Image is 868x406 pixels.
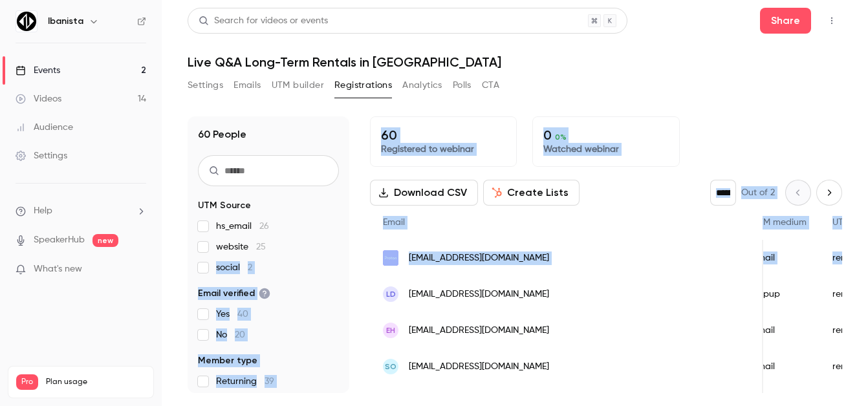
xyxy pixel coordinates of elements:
[386,288,396,300] span: LD
[216,375,274,388] span: Returning
[381,127,506,143] p: 60
[370,180,478,206] button: Download CSV
[216,240,266,253] span: website
[483,180,580,206] button: Create Lists
[198,127,246,142] h1: 60 People
[188,75,223,96] button: Settings
[409,324,549,337] span: [EMAIL_ADDRESS][DOMAIN_NAME]
[741,186,775,199] p: Out of 2
[16,149,67,162] div: Settings
[402,75,442,96] button: Analytics
[16,204,146,218] li: help-dropdown-opener
[92,234,118,247] span: new
[216,308,248,321] span: Yes
[739,348,819,385] div: email
[256,242,266,251] span: 25
[752,218,807,227] span: UTM medium
[453,75,472,96] button: Polls
[760,8,811,34] button: Share
[409,360,549,374] span: [EMAIL_ADDRESS][DOMAIN_NAME]
[409,251,549,265] span: [EMAIL_ADDRESS][DOMAIN_NAME]
[385,361,396,372] span: SO
[237,310,248,319] span: 40
[739,240,819,276] div: email
[216,328,245,341] span: No
[198,354,257,367] span: Member type
[216,261,252,274] span: social
[131,264,146,275] iframe: Noticeable Trigger
[383,250,398,266] img: proton.me
[482,75,499,96] button: CTA
[543,143,668,156] p: Watched webinar
[199,14,328,28] div: Search for videos or events
[34,233,85,247] a: SpeakerHub
[383,218,405,227] span: Email
[198,287,270,300] span: Email verified
[272,75,324,96] button: UTM builder
[265,377,274,386] span: 39
[739,276,819,312] div: popup
[259,222,269,231] span: 26
[34,204,52,218] span: Help
[816,180,842,206] button: Next page
[16,374,38,390] span: Pro
[235,330,245,339] span: 20
[16,92,61,105] div: Videos
[248,263,252,272] span: 2
[216,220,269,233] span: hs_email
[46,377,146,387] span: Plan usage
[34,262,82,276] span: What's new
[48,15,83,28] h6: Ibanista
[16,121,73,134] div: Audience
[381,143,506,156] p: Registered to webinar
[555,133,567,142] span: 0 %
[739,312,819,348] div: email
[409,288,549,301] span: [EMAIL_ADDRESS][DOMAIN_NAME]
[334,75,392,96] button: Registrations
[386,325,395,336] span: EH
[198,199,251,212] span: UTM Source
[188,54,842,70] h1: Live Q&A Long-Term Rentals in [GEOGRAPHIC_DATA]
[16,64,60,77] div: Events
[16,11,37,32] img: Ibanista
[543,127,668,143] p: 0
[233,75,261,96] button: Emails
